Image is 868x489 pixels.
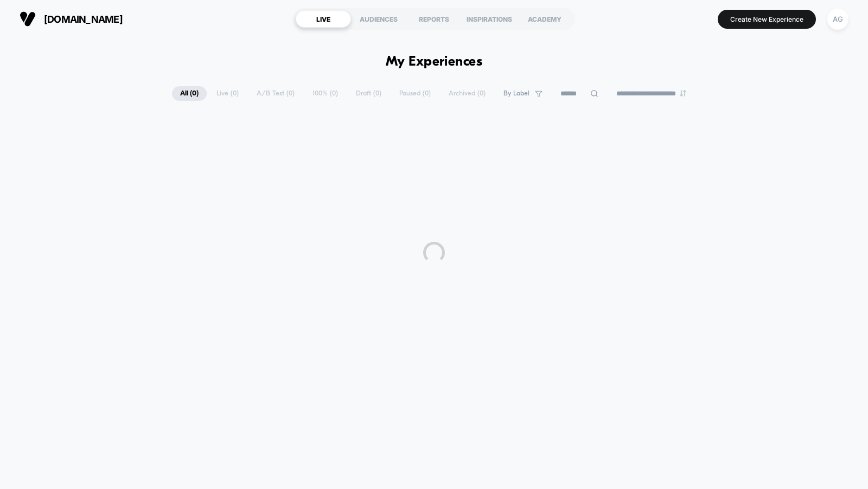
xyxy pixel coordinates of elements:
button: [DOMAIN_NAME] [16,10,126,28]
span: [DOMAIN_NAME] [44,14,123,25]
button: AG [824,8,852,30]
div: LIVE [296,10,351,28]
div: INSPIRATIONS [462,10,517,28]
div: ACADEMY [517,10,572,28]
img: end [680,90,686,96]
div: REPORTS [406,10,462,28]
div: AG [827,9,848,30]
img: Visually logo [20,11,36,27]
div: AUDIENCES [351,10,406,28]
h1: My Experiences [386,54,483,70]
span: All ( 0 ) [172,86,207,101]
span: By Label [503,89,529,98]
button: Create New Experience [718,10,816,29]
